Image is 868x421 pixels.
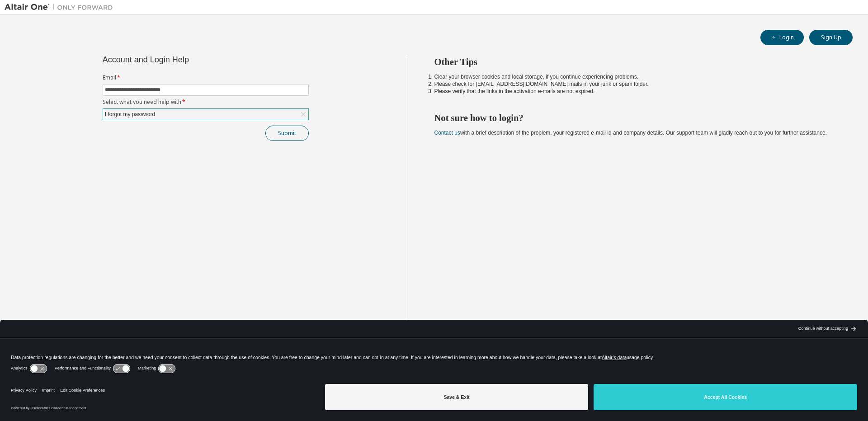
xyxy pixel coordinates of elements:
button: Submit [265,126,309,141]
button: Login [760,30,804,45]
img: Altair One [5,3,118,12]
li: Please check for [EMAIL_ADDRESS][DOMAIN_NAME] mails in your junk or spam folder. [434,80,837,88]
li: Clear your browser cookies and local storage, if you continue experiencing problems. [434,73,837,80]
li: Please verify that the links in the activation e-mails are not expired. [434,88,837,95]
div: Account and Login Help [103,56,268,63]
span: with a brief description of the problem, your registered e-mail id and company details. Our suppo... [434,130,827,136]
a: Contact us [434,130,460,136]
div: I forgot my password [104,109,156,119]
label: Select what you need help with [103,98,309,106]
h2: Other Tips [434,56,837,68]
label: Email [103,74,309,81]
button: Sign Up [809,30,853,45]
h2: Not sure how to login? [434,112,837,124]
div: I forgot my password [103,109,308,120]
